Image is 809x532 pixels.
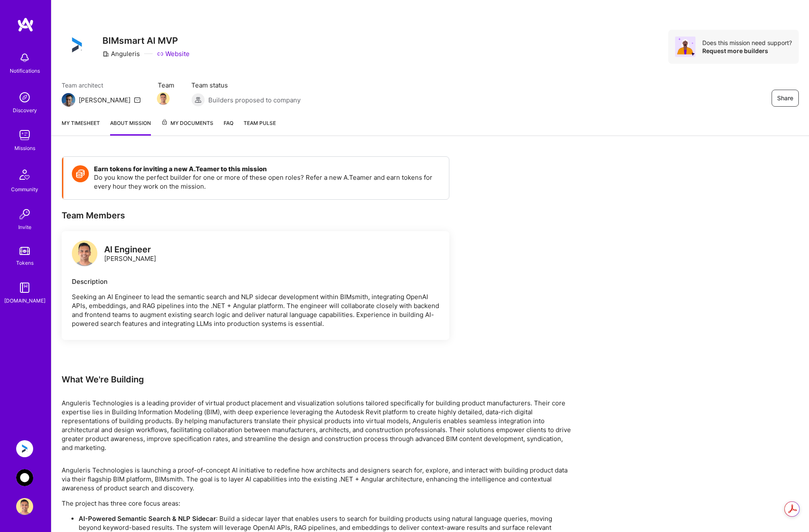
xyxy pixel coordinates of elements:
span: Team Pulse [244,120,276,126]
div: Discovery [13,106,37,115]
img: Company Logo [62,30,92,60]
p: Anguleris Technologies is a leading provider of virtual product placement and visualization solut... [62,399,572,452]
div: Missions [14,144,35,153]
div: Community [11,185,38,194]
span: Team [158,81,174,90]
div: [PERSON_NAME] [104,245,156,263]
a: Team Pulse [244,119,276,136]
span: Builders proposed to company [208,96,301,105]
img: Team Member Avatar [157,92,170,105]
img: Token icon [72,165,89,182]
i: icon CompanyGray [102,51,109,57]
a: Website [157,49,190,58]
div: Anguleris [102,49,140,58]
img: Avatar [675,37,695,57]
div: Team Members [62,210,449,221]
div: Does this mission need support? [702,39,792,47]
img: AnyTeam: Team for AI-Powered Sales Platform [16,469,33,486]
h4: Earn tokens for inviting a new A.Teamer to this mission [94,165,440,173]
span: Share [777,94,793,102]
span: Team architect [62,81,141,90]
a: AnyTeam: Team for AI-Powered Sales Platform [14,469,35,486]
div: What We're Building [62,374,572,385]
div: Notifications [10,66,40,75]
div: Request more builders [702,47,792,55]
img: guide book [16,279,33,296]
div: Invite [18,223,31,232]
span: Team status [191,81,301,90]
img: teamwork [16,127,33,144]
img: Team Architect [62,93,75,107]
p: Seeking an AI Engineer to lead the semantic search and NLP sidecar development within BIMsmith, i... [72,292,439,328]
strong: AI-Powered Semantic Search & NLP Sidecar [79,515,216,523]
a: User Avatar [14,498,35,515]
img: User Avatar [16,498,33,515]
img: logo [72,241,97,266]
p: Do you know the perfect builder for one or more of these open roles? Refer a new A.Teamer and ear... [94,173,440,191]
h3: BIMsmart AI MVP [102,35,190,46]
p: Anguleris Technologies is launching a proof-of-concept AI initiative to redefine how architects a... [62,466,572,492]
div: [DOMAIN_NAME] [4,296,45,305]
a: My Documents [161,119,213,136]
img: Anguleris: BIMsmart AI MVP [16,440,33,457]
div: Description [72,277,439,286]
img: bell [16,49,33,66]
img: tokens [20,247,30,255]
div: Tokens [16,258,34,267]
a: FAQ [224,119,233,136]
img: Builders proposed to company [191,93,205,107]
button: Share [772,90,799,107]
a: Anguleris: BIMsmart AI MVP [14,440,35,457]
img: Community [14,164,35,185]
img: discovery [16,89,33,106]
a: Team Member Avatar [158,91,169,106]
img: Invite [16,206,33,223]
a: My timesheet [62,119,100,136]
a: logo [72,241,97,268]
img: logo [17,17,34,32]
i: icon Mail [134,96,141,103]
a: About Mission [110,119,151,136]
p: The project has three core focus areas: [62,499,572,508]
div: AI Engineer [104,245,156,254]
span: My Documents [161,119,213,128]
div: [PERSON_NAME] [79,96,131,105]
